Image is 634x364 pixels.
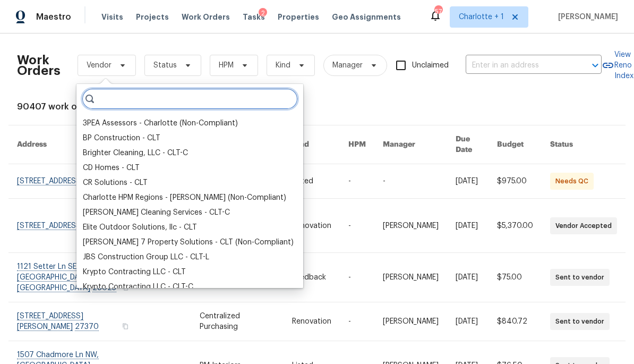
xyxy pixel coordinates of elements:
[182,12,230,22] span: Work Orders
[83,282,193,292] div: Krypto Contracting LLC - CLT-C
[284,302,340,341] td: Renovation
[153,60,177,71] span: Status
[412,60,449,71] span: Unclaimed
[17,101,617,112] div: 90407 work orders
[284,253,340,302] td: Feedback
[36,12,71,22] span: Maestro
[8,125,139,164] th: Address
[219,60,234,71] span: HPM
[191,302,284,341] td: Centralized Purchasing
[276,60,290,71] span: Kind
[101,12,123,22] span: Visits
[83,192,286,203] div: Charlotte HPM Regions - [PERSON_NAME] (Non-Compliant)
[259,8,267,19] div: 2
[83,148,188,158] div: Brighter Cleaning, LLC - CLT-C
[83,237,294,248] div: [PERSON_NAME] 7 Property Solutions - CLT (Non-Compliant)
[83,177,148,188] div: CR Solutions - CLT
[489,125,542,164] th: Budget
[374,199,447,253] td: [PERSON_NAME]
[340,164,374,199] td: -
[542,125,626,164] th: Status
[447,125,489,164] th: Due Date
[602,49,633,81] a: View Reno Index
[588,58,603,73] button: Open
[136,12,169,22] span: Projects
[83,267,186,277] div: Krypto Contracting LLC - CLT
[83,118,238,129] div: 3PEA Assessors - Charlotte (Non-Compliant)
[459,12,504,22] span: Charlotte + 1
[340,253,374,302] td: -
[278,12,319,22] span: Properties
[374,302,447,341] td: [PERSON_NAME]
[83,133,160,143] div: BP Construction - CLT
[340,199,374,253] td: -
[340,125,374,164] th: HPM
[83,207,230,218] div: [PERSON_NAME] Cleaning Services - CLT-C
[17,55,61,76] h2: Work Orders
[374,164,447,199] td: -
[121,321,130,331] button: Copy Address
[284,164,340,199] td: Listed
[332,60,363,71] span: Manager
[374,253,447,302] td: [PERSON_NAME]
[87,60,112,71] span: Vendor
[554,12,618,22] span: [PERSON_NAME]
[434,6,442,17] div: 57
[83,252,209,263] div: JBS Construction Group LLC - CLT-L
[374,125,447,164] th: Manager
[284,125,340,164] th: Kind
[83,163,140,173] div: CD Homes - CLT
[243,13,265,21] span: Tasks
[83,222,197,233] div: Elite Outdoor Solutions, llc - CLT
[340,302,374,341] td: -
[466,57,572,74] input: Enter in an address
[332,12,401,22] span: Geo Assignments
[284,199,340,253] td: Renovation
